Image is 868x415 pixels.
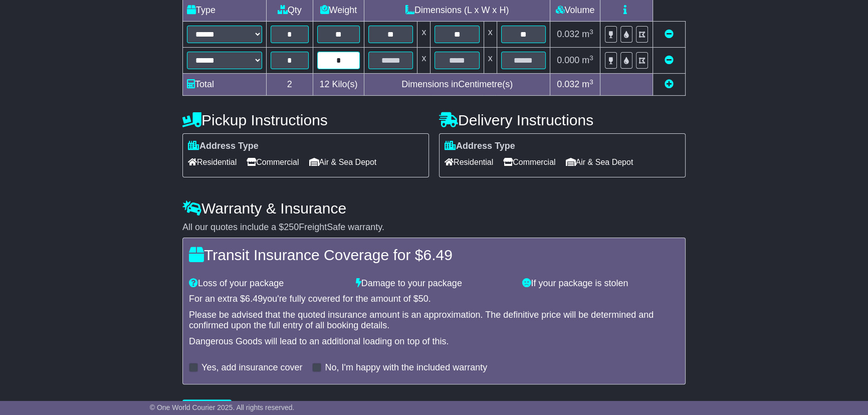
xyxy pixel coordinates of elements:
h4: Delivery Instructions [439,112,686,128]
span: Residential [188,154,237,170]
h4: Warranty & Insurance [182,200,686,217]
td: x [484,22,497,48]
span: Residential [445,154,493,170]
sup: 3 [589,28,593,36]
h4: Pickup Instructions [182,112,429,128]
td: x [417,22,430,48]
span: Commercial [503,154,555,170]
a: Remove this item [665,29,674,39]
div: All our quotes include a $ FreightSafe warranty. [182,222,686,233]
span: 50 [418,294,428,304]
span: 12 [319,79,329,89]
div: If your package is stolen [517,278,684,289]
label: Address Type [188,141,259,152]
span: m [582,79,593,89]
span: m [582,55,593,65]
span: 250 [284,222,299,232]
td: 2 [267,74,313,96]
h4: Transit Insurance Coverage for $ [189,247,679,263]
div: Loss of your package [184,278,351,289]
span: 0.032 [557,29,579,39]
span: 6.49 [423,247,452,263]
div: For an extra $ you're fully covered for the amount of $ . [189,294,679,305]
label: Yes, add insurance cover [201,362,302,373]
span: 6.49 [245,294,263,304]
td: Dimensions in Centimetre(s) [364,74,550,96]
span: Commercial [247,154,299,170]
sup: 3 [589,78,593,86]
span: m [582,29,593,39]
span: 0.000 [557,55,579,65]
label: No, I'm happy with the included warranty [325,362,487,373]
td: Total [183,74,267,96]
td: Kilo(s) [313,74,364,96]
td: x [417,48,430,74]
span: Air & Sea Depot [566,154,633,170]
span: © One World Courier 2025. All rights reserved. [150,403,295,411]
div: Damage to your package [351,278,518,289]
a: Remove this item [665,55,674,65]
a: Add new item [665,79,674,89]
span: Air & Sea Depot [309,154,377,170]
sup: 3 [589,54,593,62]
div: Please be advised that the quoted insurance amount is an approximation. The definitive price will... [189,310,679,331]
span: 0.032 [557,79,579,89]
div: Dangerous Goods will lead to an additional loading on top of this. [189,336,679,347]
label: Address Type [445,141,515,152]
td: x [484,48,497,74]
